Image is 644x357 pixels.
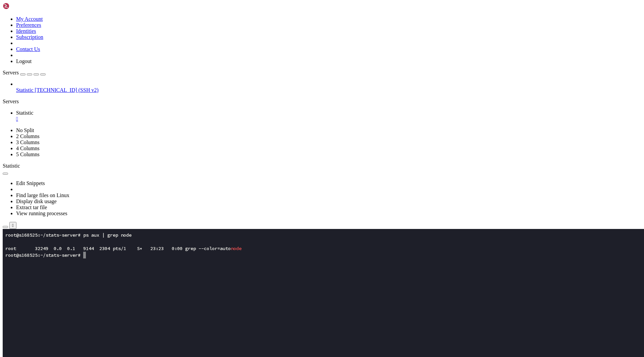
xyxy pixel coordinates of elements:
[16,211,67,216] a: View running processes
[16,110,641,122] a: Statistic
[3,23,557,29] x-row: root@s168525:~/stats-server#
[16,133,40,139] a: 2 Columns
[3,70,19,75] span: Servers
[16,46,40,52] a: Contact Us
[16,204,47,210] a: Extract tar file
[16,81,641,93] li: Statistic [TECHNICAL_ID] (SSH v2)
[16,22,41,28] a: Preferences
[3,16,557,23] x-row: root 32249 0.0 0.1 9144 2304 pts/1 S+ 23:23 0:00 grep --color=auto
[16,58,32,64] a: Logout
[16,16,43,22] a: My Account
[3,3,557,9] x-row: root@s168525:~/stats-server# ps aux | grep node
[80,23,83,29] div: (29, 3)
[16,87,641,93] a: Statistic [TECHNICAL_ID] (SSH v2)
[228,16,239,22] span: node
[16,192,69,198] a: Find large files on Linux
[16,127,34,133] a: No Split
[16,152,40,157] a: 5 Columns
[16,110,34,116] span: Statistic
[9,222,16,229] button: 
[16,87,34,93] span: Statistic
[12,223,14,228] div: 
[16,180,45,186] a: Edit Snippets
[16,139,40,145] a: 3 Columns
[3,163,20,169] span: Statistic
[35,87,99,93] span: [TECHNICAL_ID] (SSH v2)
[16,34,43,40] a: Subscription
[3,99,641,105] div: Servers
[16,116,641,122] a: 
[16,145,40,151] a: 4 Columns
[16,28,36,34] a: Identities
[3,3,41,9] img: Shellngn
[3,70,46,75] a: Servers
[16,198,57,204] a: Display disk usage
